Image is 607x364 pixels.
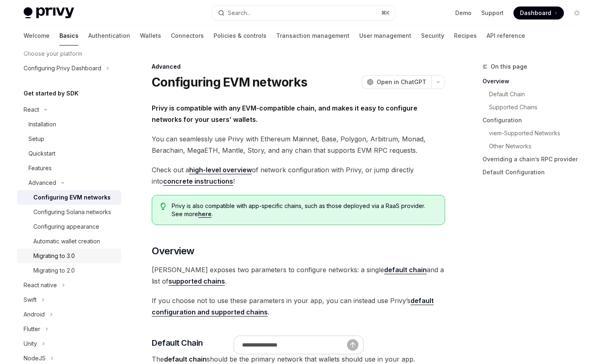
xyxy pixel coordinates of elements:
[163,177,233,186] a: concrete instructions
[520,9,551,17] span: Dashboard
[384,266,427,274] strong: default chain
[28,134,44,144] div: Setup
[347,339,358,351] button: Send message
[33,251,75,261] div: Migrating to 3.0
[33,207,111,217] div: Configuring Solana networks
[33,222,99,232] div: Configuring appearance
[24,339,37,349] div: Unity
[152,245,194,258] span: Overview
[152,264,445,287] span: [PERSON_NAME] exposes two parameters to configure networks: a single and a list of .
[481,9,504,17] a: Support
[489,140,590,153] a: Other Networks
[24,63,101,73] div: Configuring Privy Dashboard
[489,127,590,140] a: viem-Supported Networks
[28,149,55,158] div: Quickstart
[189,166,252,174] a: high-level overview
[198,210,212,218] a: here
[152,104,417,123] strong: Privy is compatible with any EVM-compatible chain, and makes it easy to configure networks for yo...
[24,105,39,115] div: React
[24,26,50,45] a: Welcome
[24,89,79,98] h5: Get started by SDK
[152,133,445,156] span: You can seamlessly use Privy with Ethereum Mainnet, Base, Polygon, Arbitrum, Monad, Berachain, Me...
[152,63,445,71] div: Advanced
[212,6,395,20] button: Search...⌘K
[362,75,431,89] button: Open in ChatGPT
[140,26,161,45] a: Wallets
[17,190,121,205] a: Configuring EVM networks
[28,119,56,129] div: Installation
[17,132,121,146] a: Setup
[59,26,79,45] a: Basics
[168,277,225,285] strong: supported chains
[24,295,37,305] div: Swift
[487,26,525,45] a: API reference
[483,153,590,166] a: Overriding a chain’s RPC provider
[455,9,472,17] a: Demo
[24,353,46,363] div: NodeJS
[17,161,121,175] a: Features
[17,249,121,263] a: Migrating to 3.0
[17,146,121,161] a: Quickstart
[513,6,564,19] a: Dashboard
[384,266,427,274] a: default chain
[24,324,40,334] div: Flutter
[33,266,75,275] div: Migrating to 2.0
[228,8,251,18] div: Search...
[483,114,590,127] a: Configuration
[483,75,590,88] a: Overview
[88,26,130,45] a: Authentication
[489,88,590,101] a: Default Chain
[172,202,437,218] span: Privy is also compatible with app-specific chains, such as those deployed via a RaaS provider. Se...
[491,62,527,71] span: On this page
[33,236,100,246] div: Automatic wallet creation
[17,263,121,278] a: Migrating to 2.0
[381,10,390,16] span: ⌘ K
[214,26,266,45] a: Policies & controls
[33,193,111,202] div: Configuring EVM networks
[17,219,121,234] a: Configuring appearance
[28,178,56,188] div: Advanced
[24,280,57,290] div: React native
[17,205,121,219] a: Configuring Solana networks
[24,7,74,19] img: light logo
[28,163,52,173] div: Features
[17,234,121,249] a: Automatic wallet creation
[359,26,411,45] a: User management
[570,6,583,19] button: Toggle dark mode
[171,26,204,45] a: Connectors
[152,75,307,89] h1: Configuring EVM networks
[489,101,590,114] a: Supported Chains
[17,117,121,132] a: Installation
[276,26,349,45] a: Transaction management
[160,203,166,210] svg: Tip
[152,295,445,318] span: If you choose not to use these parameters in your app, you can instead use Privy’s .
[24,310,45,319] div: Android
[483,166,590,179] a: Default Configuration
[421,26,444,45] a: Security
[454,26,477,45] a: Recipes
[377,78,426,86] span: Open in ChatGPT
[168,277,225,286] a: supported chains
[152,164,445,187] span: Check out a of network configuration with Privy, or jump directly into !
